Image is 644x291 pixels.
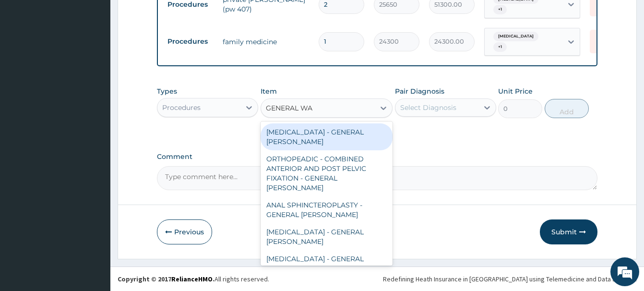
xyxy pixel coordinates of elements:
td: family medicine [218,32,314,51]
span: We're online! [56,85,132,182]
img: d_794563401_company_1708531726252_794563401 [18,48,39,72]
label: Comment [157,153,597,161]
button: Add [545,99,589,118]
label: Pair Diagnosis [395,86,444,96]
label: Types [157,87,177,96]
footer: All rights reserved. [110,267,644,291]
div: Select Diagnosis [400,103,456,112]
a: RelianceHMO [171,275,213,283]
span: + 1 [493,5,507,14]
div: [MEDICAL_DATA] - GENERAL [PERSON_NAME] [261,250,393,277]
button: Submit [540,219,597,244]
div: Minimize live chat window [157,5,180,28]
td: Procedures [163,33,218,50]
div: [MEDICAL_DATA] - GENERAL [PERSON_NAME] [261,223,393,250]
label: Item [261,86,277,96]
span: [MEDICAL_DATA] [493,32,538,41]
strong: Copyright © 2017 . [118,275,215,283]
textarea: Type your message and hit 'Enter' [5,191,183,225]
label: Unit Price [498,86,533,96]
div: ANAL SPHINCTEROPLASTY - GENERAL [PERSON_NAME] [261,196,393,223]
div: Redefining Heath Insurance in [GEOGRAPHIC_DATA] using Telemedicine and Data Science! [383,274,637,284]
div: Procedures [162,103,201,112]
div: ORTHOPEADIC - COMBINED ANTERIOR AND POST PELVIC FIXATION - GENERAL [PERSON_NAME] [261,150,393,196]
span: + 1 [493,42,507,52]
div: [MEDICAL_DATA] - GENERAL [PERSON_NAME] [261,123,393,150]
div: Chat with us now [50,54,161,66]
button: Previous [157,219,212,244]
